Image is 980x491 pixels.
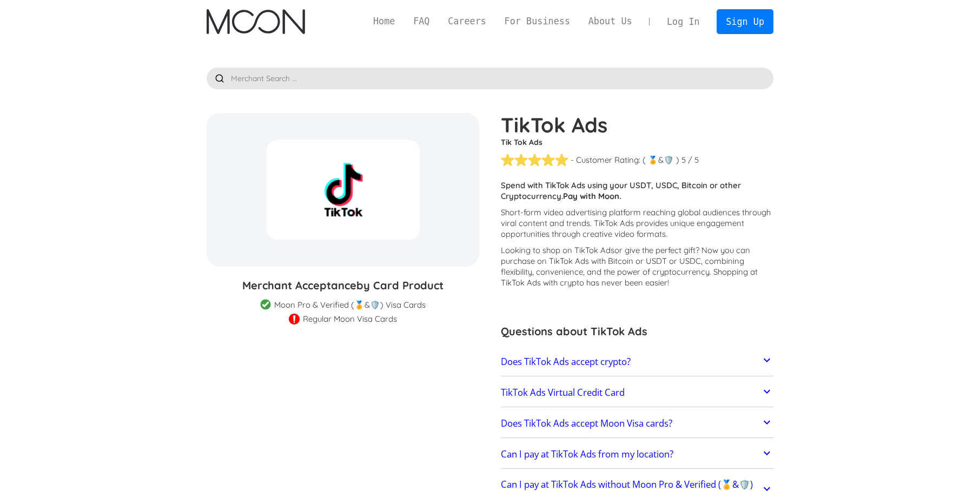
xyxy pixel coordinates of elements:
[501,443,773,466] a: Can I pay at TikTok Ads from my location?
[658,10,708,34] a: Log In
[501,449,673,460] h2: Can I pay at TikTok Ads from my location?
[404,15,439,28] a: FAQ
[364,15,404,28] a: Home
[501,323,773,340] h3: Questions about TikTok Ads
[676,155,679,165] div: )
[501,387,625,398] h2: TikTok Ads Virtual Credit Card
[207,277,479,294] h3: Merchant Acceptance
[501,113,773,137] h1: TikTok Ads
[681,155,686,165] div: 5
[501,356,631,367] h2: Does TikTok Ads accept crypto?
[501,412,773,435] a: Does TikTok Ads accept Moon Visa cards?
[501,418,672,429] h2: Does TikTok Ads accept Moon Visa cards?
[717,9,773,34] a: Sign Up
[439,15,495,28] a: Careers
[207,68,773,89] input: Merchant Search ...
[274,300,426,310] div: Moon Pro & Verified (🏅&🛡️) Visa Cards
[495,15,579,28] a: For Business
[501,245,773,288] p: Looking to shop on TikTok Ads ? Now you can purchase on TikTok Ads with Bitcoin or USDT or USDC, ...
[688,155,699,165] div: / 5
[207,9,304,34] img: Moon Logo
[563,191,621,201] strong: Pay with Moon.
[614,245,696,255] span: or give the perfect gift
[579,15,641,28] a: About Us
[356,278,443,292] span: by Card Product
[648,155,674,165] div: 🏅&🛡️
[501,207,773,240] p: Short-form video advertising platform reaching global audiences through viral content and trends....
[501,137,773,148] h5: Tik Tok Ads
[571,155,640,165] div: - Customer Rating:
[501,180,773,202] p: Spend with TikTok Ads using your USDT, USDC, Bitcoin or other Cryptocurrency.
[207,9,304,34] a: home
[643,155,646,165] div: (
[501,350,773,373] a: Does TikTok Ads accept crypto?
[303,314,397,324] div: Regular Moon Visa Cards
[501,381,773,404] a: TikTok Ads Virtual Credit Card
